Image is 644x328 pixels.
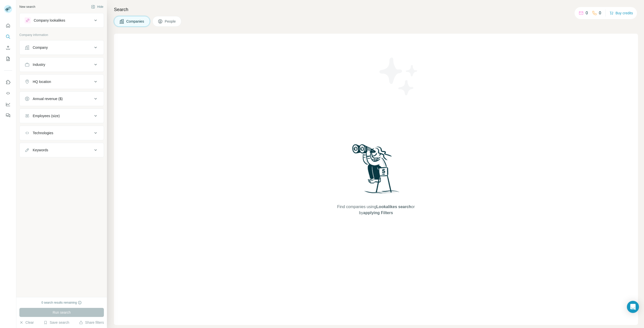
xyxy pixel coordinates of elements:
img: Surfe Illustration - Stars [376,54,421,99]
button: Clear [19,320,34,325]
div: Industry [33,62,45,67]
div: Company [33,45,48,50]
button: Share filters [79,320,104,325]
div: Employees (size) [33,113,60,118]
button: Industry [20,59,104,71]
button: Feedback [4,111,12,120]
button: Enrich CSV [4,43,12,52]
img: Surfe Illustration - Woman searching with binoculars [350,143,402,199]
button: Search [4,32,12,41]
button: Quick start [4,21,12,30]
button: Hide [88,3,107,11]
button: Keywords [20,144,104,156]
button: Annual revenue ($) [20,93,104,105]
button: My lists [4,54,12,63]
button: Use Surfe API [4,89,12,98]
span: Companies [126,19,145,24]
button: Employees (size) [20,110,104,122]
h4: Search [114,6,638,13]
span: Find companies using or by [336,204,416,216]
div: Annual revenue ($) [33,96,63,101]
div: Company lookalikes [34,18,65,23]
button: Company [20,41,104,54]
span: Lookalikes search [376,205,411,209]
p: 0 [599,10,601,16]
span: applying Filters [363,211,393,215]
button: Technologies [20,127,104,139]
button: Save search [44,320,69,325]
div: Open Intercom Messenger [627,301,639,313]
div: New search [19,5,35,9]
p: 0 [586,10,588,16]
span: People [165,19,176,24]
div: Keywords [33,148,48,153]
button: Use Surfe on LinkedIn [4,78,12,87]
button: Company lookalikes [20,14,104,26]
div: 0 search results remaining [42,300,82,305]
div: HQ location [33,79,51,84]
p: Company information [19,33,104,37]
div: Technologies [33,130,53,135]
button: Buy credits [610,10,633,17]
button: Dashboard [4,100,12,109]
button: HQ location [20,76,104,88]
